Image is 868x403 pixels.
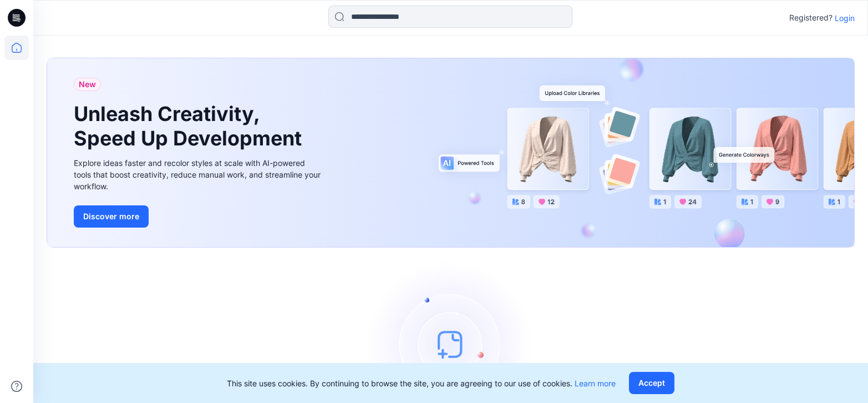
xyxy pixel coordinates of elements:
div: Explore ideas faster and recolor styles at scale with AI-powered tools that boost creativity, red... [74,157,323,192]
p: Login [835,12,855,24]
h1: Unleash Creativity, Speed Up Development [74,102,307,150]
a: Discover more [74,205,323,228]
p: Registered? [789,11,833,24]
button: Accept [629,372,674,394]
button: Discover more [74,205,149,228]
span: New [79,78,96,91]
a: Learn more [575,379,616,388]
p: This site uses cookies. By continuing to browse the site, you are agreeing to our use of cookies. [227,377,616,389]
